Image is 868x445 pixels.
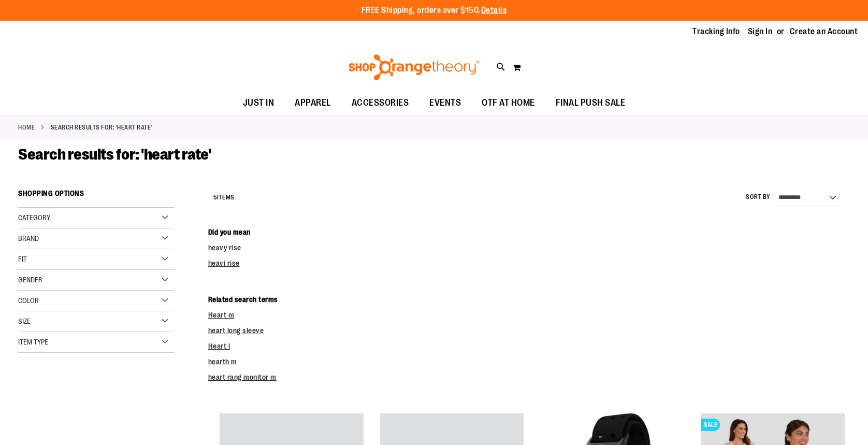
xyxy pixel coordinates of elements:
span: Item Type [18,338,48,346]
a: Sign In [748,26,773,37]
a: Details [481,6,507,15]
p: FREE Shipping, orders over $150. [361,5,507,17]
span: JUST IN [243,91,274,114]
span: Category [18,213,50,222]
span: Fit [18,255,27,263]
span: FINAL PUSH SALE [556,91,626,114]
a: heavi rise [208,259,240,267]
span: EVENTS [429,91,461,114]
span: SALE [701,419,720,431]
a: Home [18,123,35,132]
span: APPAREL [295,91,331,114]
a: Tracking Info [692,26,740,37]
a: OTF AT HOME [471,91,545,115]
a: JUST IN [233,91,285,115]
a: ACCESSORIES [341,91,419,115]
span: OTF AT HOME [482,91,535,114]
span: 5 [213,194,218,201]
a: Heart l [208,342,230,350]
span: Color [18,296,39,305]
span: Brand [18,234,39,242]
a: hearth m [208,357,237,366]
img: Shop Orangetheory [347,54,481,80]
a: heart long sleeve [208,326,264,335]
span: Size [18,317,31,325]
a: FINAL PUSH SALE [545,91,636,115]
dt: Related search terms [208,294,850,305]
a: heavy rise [208,243,241,252]
strong: Search results for: 'heart rate' [51,123,152,132]
span: ACCESSORIES [352,91,409,114]
a: EVENTS [419,91,471,115]
a: Heart m [208,311,235,319]
a: Create an Account [790,26,858,37]
span: Search results for: 'heart rate' [18,146,211,163]
dt: Did you mean [208,227,850,237]
a: heart rang monitor m [208,373,277,381]
a: APPAREL [284,91,341,115]
h2: Items [213,190,235,206]
strong: Shopping Options [18,184,175,208]
span: Gender [18,276,42,284]
label: Sort By [746,193,771,202]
